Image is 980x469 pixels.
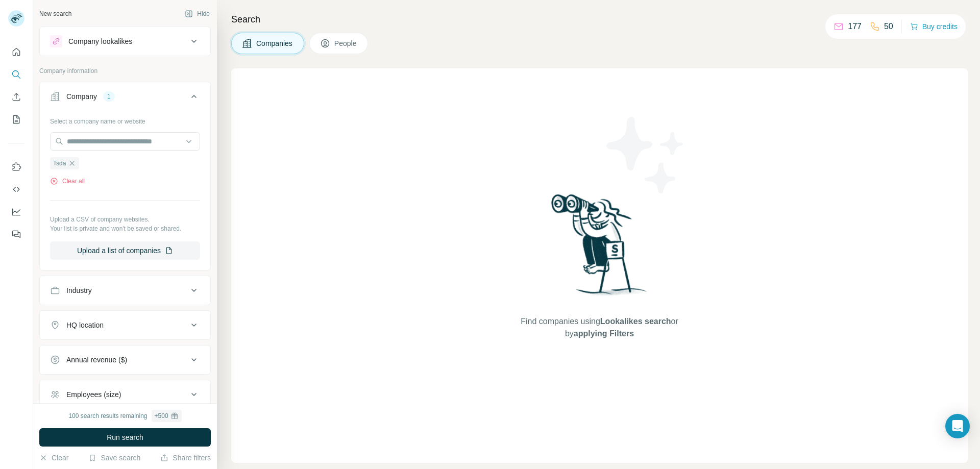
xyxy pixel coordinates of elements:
img: Avatar [8,10,24,27]
button: My lists [8,110,24,129]
button: Save search [88,453,140,463]
button: Feedback [8,225,24,243]
span: People [334,38,358,48]
button: Quick start [8,43,24,61]
button: Enrich CSV [8,88,24,106]
p: Your list is private and won't be saved or shared. [50,224,200,233]
div: Select a company name or website [50,113,200,126]
button: Hide [178,6,217,21]
span: Run search [107,432,143,442]
span: Find companies using or by [518,315,681,340]
div: HQ location [66,320,104,330]
button: Upload a list of companies [50,241,200,260]
div: Open Intercom Messenger [945,414,970,438]
button: Search [8,65,24,84]
span: Companies [256,38,293,48]
div: Annual revenue ($) [66,355,127,365]
p: Upload a CSV of company websites. [50,215,200,224]
span: applying Filters [574,329,634,338]
button: Use Surfe API [8,180,24,199]
span: Tsda [53,159,66,168]
button: Industry [40,278,210,303]
span: Lookalikes search [600,317,671,326]
button: Dashboard [8,203,24,221]
div: New search [39,9,71,18]
div: Employees (size) [66,389,121,400]
div: Company [66,91,97,102]
button: Company1 [40,84,210,113]
img: Surfe Illustration - Woman searching with binoculars [547,191,653,305]
p: 50 [884,20,893,33]
div: 100 search results remaining [68,410,181,422]
button: Clear all [50,177,85,186]
p: Company information [39,66,211,76]
button: Clear [39,453,68,463]
button: Share filters [160,453,211,463]
div: Company lookalikes [68,36,132,46]
button: HQ location [40,313,210,337]
div: 1 [103,92,115,101]
p: 177 [848,20,862,33]
button: Run search [39,428,211,447]
button: Buy credits [910,19,958,34]
button: Use Surfe on LinkedIn [8,158,24,176]
div: + 500 [155,411,168,421]
button: Employees (size) [40,382,210,407]
div: Industry [66,285,92,295]
button: Company lookalikes [40,29,210,54]
button: Annual revenue ($) [40,348,210,372]
h4: Search [231,12,968,27]
img: Surfe Illustration - Stars [600,109,692,201]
